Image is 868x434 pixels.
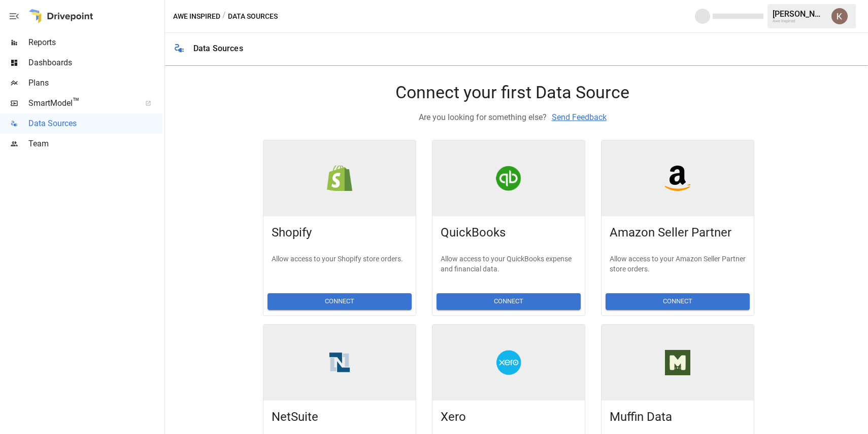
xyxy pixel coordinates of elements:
span: Data Sources [28,117,162,130]
div: Muffin Data [610,409,746,434]
p: Allow access to your Shopify store orders. [272,254,408,279]
button: Connect [268,293,412,310]
span: ™ [73,96,80,108]
button: Connect [606,293,750,310]
p: Allow access to your QuickBooks expense and financial data. [441,254,577,279]
div: Shopify [272,224,408,250]
div: Amazon Seller Partner [665,166,690,191]
span: Team [28,138,162,150]
p: Allow access to your Amazon Seller Partner store orders. [610,254,746,279]
button: Kirsten Wiltjer [825,2,854,30]
button: Connect [437,293,581,310]
div: Data Sources [193,44,243,53]
span: SmartModel [28,97,134,109]
h4: Connect your first Data Source [395,82,629,103]
div: QuickBooks [496,166,521,191]
button: Awe Inspired [173,10,220,23]
div: Xero [496,350,521,375]
span: Send Feedback [547,112,607,122]
div: NetSuite [327,350,352,375]
div: Amazon Seller Partner [610,224,746,250]
div: QuickBooks [441,224,577,250]
div: Shopify [327,166,352,191]
div: Xero [441,409,577,434]
span: Dashboards [28,57,162,69]
p: Are you looking for something else? [419,111,607,124]
span: Reports [28,36,162,49]
div: Muffin Data [665,350,690,375]
div: / [222,10,226,23]
img: Kirsten Wiltjer [831,8,848,24]
div: Awe Inspired [773,19,825,23]
div: [PERSON_NAME] [773,9,825,19]
div: NetSuite [272,409,408,434]
span: Plans [28,77,162,89]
